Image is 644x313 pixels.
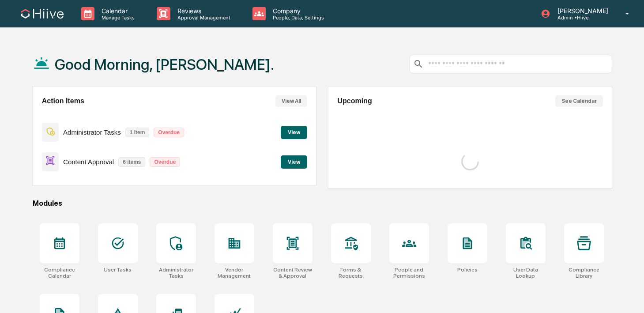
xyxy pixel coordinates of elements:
[266,7,328,15] p: Company
[550,15,613,21] p: Admin • Hiive
[40,267,79,279] div: Compliance Calendar
[506,267,546,279] div: User Data Lookup
[555,95,603,107] button: See Calendar
[150,157,180,167] p: Overdue
[389,267,429,279] div: People and Permissions
[331,267,371,279] div: Forms & Requests
[273,267,313,279] div: Content Review & Approval
[63,128,121,136] p: Administrator Tasks
[170,15,235,21] p: Approval Management
[266,15,328,21] p: People, Data, Settings
[42,97,84,105] h2: Action Items
[118,157,145,167] p: 6 items
[281,155,307,169] button: View
[63,158,114,166] p: Content Approval
[94,15,139,21] p: Manage Tasks
[215,267,254,279] div: Vendor Management
[55,56,274,73] h1: Good Morning, [PERSON_NAME].
[337,97,372,105] h2: Upcoming
[21,9,64,19] img: logo
[170,7,235,15] p: Reviews
[281,128,307,136] a: View
[94,7,139,15] p: Calendar
[275,95,307,107] button: View All
[33,199,612,207] div: Modules
[457,267,478,273] div: Policies
[564,267,604,279] div: Compliance Library
[550,7,613,15] p: [PERSON_NAME]
[156,267,196,279] div: Administrator Tasks
[104,267,132,273] div: User Tasks
[281,126,307,139] button: View
[154,128,184,137] p: Overdue
[281,157,307,166] a: View
[125,128,150,137] p: 1 item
